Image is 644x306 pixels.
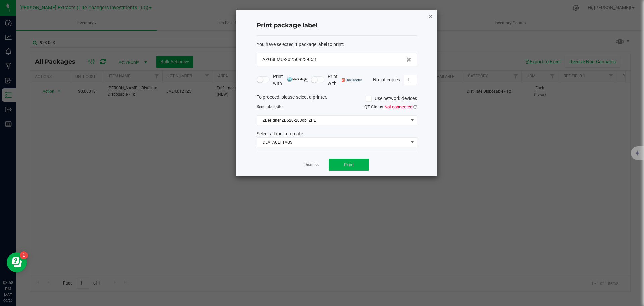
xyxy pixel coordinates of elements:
[257,104,284,109] span: Send to:
[373,77,400,82] span: No. of copies
[384,104,412,110] span: Not connected
[344,162,354,167] span: Print
[304,162,319,168] a: Dismiss
[266,104,279,109] span: label(s)
[257,42,343,47] span: You have selected 1 package label to print
[364,104,417,110] span: QZ Status:
[257,41,417,48] div: :
[262,56,316,63] span: AZGSEMU-20250923-053
[342,78,362,82] img: bartender.png
[252,94,422,104] div: To proceed, please select a printer.
[252,130,422,137] div: Select a label template.
[287,77,308,82] img: mark_magic_cybra.png
[273,73,308,87] span: Print with
[328,73,362,87] span: Print with
[329,159,369,171] button: Print
[257,138,408,147] span: DEAFAULT TAGS
[7,252,27,272] iframe: Resource center
[257,116,408,125] span: ZDesigner ZD620-203dpi ZPL
[257,21,417,30] h4: Print package label
[20,251,28,259] iframe: Resource center unread badge
[366,95,417,102] label: Use network devices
